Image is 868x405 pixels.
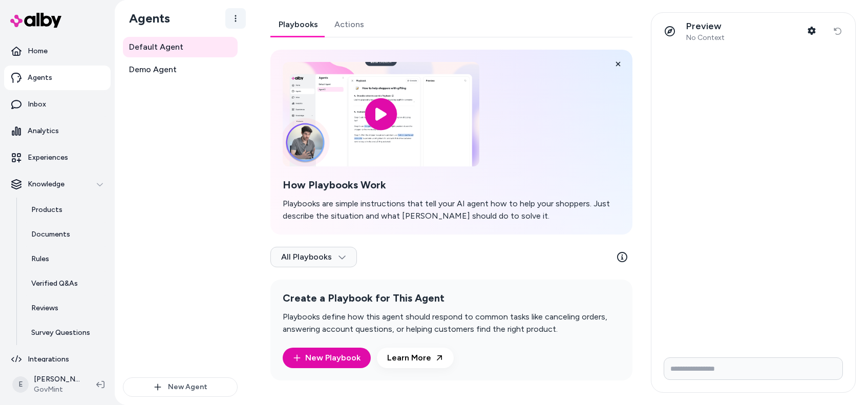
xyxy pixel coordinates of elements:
p: Documents [31,229,70,240]
a: Verified Q&As [21,271,111,296]
h2: Create a Playbook for This Agent [283,292,620,305]
h1: Agents [121,11,170,26]
p: Playbooks are simple instructions that tell your AI agent how to help your shoppers. Just describ... [283,198,620,222]
button: New Agent [123,377,238,397]
a: Documents [21,222,111,247]
p: Knowledge [28,179,65,189]
h2: How Playbooks Work [283,179,620,191]
button: All Playbooks [270,247,357,267]
button: Knowledge [4,172,111,197]
a: Playbooks [270,12,326,37]
p: Reviews [31,303,58,313]
a: Reviews [21,296,111,321]
a: New Playbook [293,352,361,364]
a: Rules [21,247,111,271]
p: [PERSON_NAME] [34,374,80,385]
button: E[PERSON_NAME]GovMint [6,368,88,401]
p: Agents [28,73,52,83]
a: Learn More [377,348,454,368]
a: Agents [4,66,111,90]
p: Survey Questions [31,328,90,338]
span: GovMint [34,385,80,395]
a: Demo Agent [123,59,238,80]
p: Preview [686,20,725,32]
input: Write your prompt here [664,357,843,380]
a: Survey Questions [21,321,111,345]
a: Actions [326,12,372,37]
p: Experiences [28,153,68,163]
a: Default Agent [123,37,238,57]
span: Default Agent [129,41,183,53]
button: New Playbook [283,348,371,368]
p: Home [28,46,48,56]
span: All Playbooks [281,252,346,262]
a: Experiences [4,145,111,170]
p: Integrations [28,354,69,365]
p: Rules [31,254,49,264]
img: alby Logo [10,13,61,28]
a: Home [4,39,111,63]
a: Inbox [4,92,111,117]
span: No Context [686,33,725,42]
p: Inbox [28,99,46,110]
p: Analytics [28,126,59,136]
span: Demo Agent [129,63,177,76]
p: Playbooks define how this agent should respond to common tasks like canceling orders, answering a... [283,311,620,335]
a: Integrations [4,347,111,372]
a: Analytics [4,119,111,143]
span: E [12,376,29,393]
a: Products [21,198,111,222]
p: Verified Q&As [31,279,78,289]
p: Products [31,205,62,215]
